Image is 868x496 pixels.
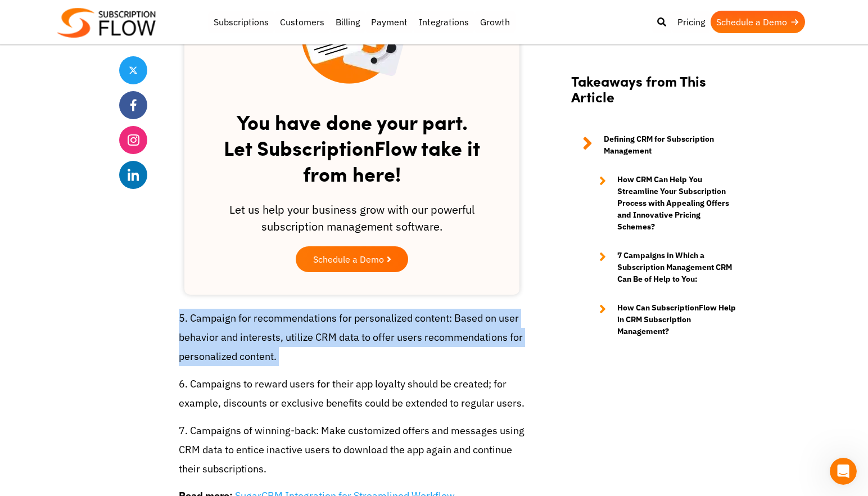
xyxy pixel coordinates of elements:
[207,98,497,190] h2: You have done your part. Let SubscriptionFlow take it from here!
[179,309,525,367] p: 5. Campaign for recommendations for personalized content: Based on user behavior and interests, u...
[413,11,474,33] a: Integrations
[604,133,738,157] strong: Defining CRM for Subscription Management
[617,250,738,285] strong: 7 Campaigns in Which a Subscription Management CRM Can Be of Help to You:
[474,11,516,33] a: Growth
[365,11,413,33] a: Payment
[296,246,408,272] a: Schedule a Demo
[711,11,805,33] a: Schedule a Demo
[57,8,156,38] img: Subscriptionflow
[571,133,738,157] a: Defining CRM for Subscription Management
[208,11,274,33] a: Subscriptions
[617,174,738,233] strong: How CRM Can Help You Streamline Your Subscription Process with Appealing Offers and Innovative Pr...
[588,302,738,337] a: How Can SubscriptionFlow Help in CRM Subscription Management?
[274,11,330,33] a: Customers
[207,201,497,246] div: Let us help your business grow with our powerful subscription management software.
[571,73,738,116] h2: Takeaways from This Article
[830,458,857,485] iframe: Intercom live chat
[672,11,711,33] a: Pricing
[313,255,384,264] span: Schedule a Demo
[588,250,738,285] a: 7 Campaigns in Which a Subscription Management CRM Can Be of Help to You:
[179,375,525,413] p: 6. Campaigns to reward users for their app loyalty should be created; for example, discounts or e...
[617,302,738,337] strong: How Can SubscriptionFlow Help in CRM Subscription Management?
[330,11,365,33] a: Billing
[588,174,738,233] a: How CRM Can Help You Streamline Your Subscription Process with Appealing Offers and Innovative Pr...
[179,421,525,479] p: 7. Campaigns of winning-back: Make customized offers and messages using CRM data to entice inacti...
